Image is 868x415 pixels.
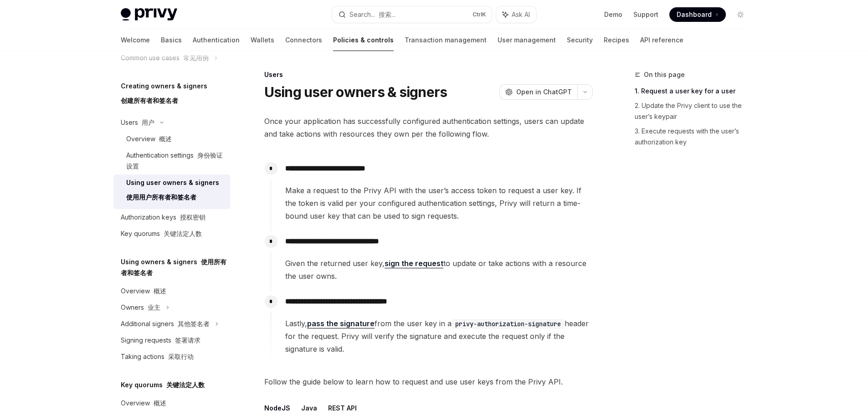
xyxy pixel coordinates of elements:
img: light logo [121,8,177,21]
span: On this page [644,69,685,80]
div: Overview [126,133,172,144]
span: Make a request to the Privy API with the user’s access token to request a user key. If the token ... [285,184,592,222]
a: Welcome [121,29,150,51]
div: Using user owners & signers [126,177,219,206]
div: Users [264,70,593,79]
font: 使用所有者和签名者 [121,258,226,277]
div: Authentication settings [126,150,225,172]
font: 签署请求 [175,336,200,344]
font: 关键法定人数 [166,381,205,389]
button: Ask AI [496,6,536,23]
a: Policies & controls [333,29,394,51]
font: 业主 [148,303,160,311]
span: Ask AI [512,10,530,19]
font: 创建所有者和签名者 [121,97,178,104]
a: 3. Execute requests with the user’s authorization key [635,124,755,149]
a: Basics [161,29,182,51]
a: Authorization keys 授权密钥 [113,209,230,225]
div: Signing requests [121,335,200,346]
button: Open in ChatGPT [499,84,577,100]
span: Open in ChatGPT [516,87,572,97]
div: Users [121,117,154,128]
a: Security [567,29,593,51]
a: Recipes [604,29,629,51]
a: Using user owners & signers使用用户所有者和签名者 [113,174,230,209]
a: Wallets [251,29,274,51]
a: Overview 概述 [113,131,230,147]
div: Search... [349,9,395,20]
font: 用户 [142,118,154,126]
font: 采取行动 [168,353,194,360]
div: Owners [121,302,160,313]
font: 概述 [154,399,166,407]
a: Overview 概述 [113,395,230,411]
font: 使用用户所有者和签名者 [126,193,196,201]
a: 2. Update the Privy client to use the user’s keypair [635,98,755,124]
span: Once your application has successfully configured authentication settings, users can update and t... [264,115,593,140]
span: Follow the guide below to learn how to request and use user keys from the Privy API. [264,375,593,388]
a: Authentication [193,29,240,51]
div: Taking actions [121,351,194,362]
a: Connectors [285,29,322,51]
a: Signing requests 签署请求 [113,332,230,348]
a: User management [498,29,556,51]
button: Search... 搜索...CtrlK [332,6,492,23]
a: Dashboard [669,7,726,22]
span: Dashboard [677,10,712,19]
a: API reference [640,29,683,51]
a: Overview 概述 [113,283,230,299]
font: 搜索... [379,10,395,18]
a: Key quorums 关键法定人数 [113,225,230,242]
a: Transaction management [405,29,487,51]
a: Demo [604,10,622,19]
h5: Using owners & signers [121,256,230,278]
span: Ctrl K [473,11,486,18]
span: Given the returned user key, to update or take actions with a resource the user owns. [285,257,592,282]
a: Taking actions 采取行动 [113,348,230,365]
div: Key quorums [121,228,202,239]
a: 1. Request a user key for a user [635,84,755,98]
font: 其他签名者 [178,320,210,328]
font: 概述 [159,135,172,143]
a: sign the request [385,259,443,268]
a: Authentication settings 身份验证设置 [113,147,230,174]
div: Overview [121,286,166,297]
a: pass the signature [307,319,375,328]
h5: Creating owners & signers [121,81,207,110]
h5: Key quorums [121,379,205,390]
a: Support [633,10,658,19]
font: 授权密钥 [180,213,205,221]
span: Lastly, from the user key in a header for the request. Privy will verify the signature and execut... [285,317,592,355]
div: Authorization keys [121,212,205,223]
h1: Using user owners & signers [264,84,447,100]
div: Overview [121,398,166,409]
code: privy-authorization-signature [452,319,565,329]
button: Toggle dark mode [733,7,748,22]
font: 关键法定人数 [164,230,202,237]
font: 概述 [154,287,166,295]
div: Additional signers [121,318,210,329]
